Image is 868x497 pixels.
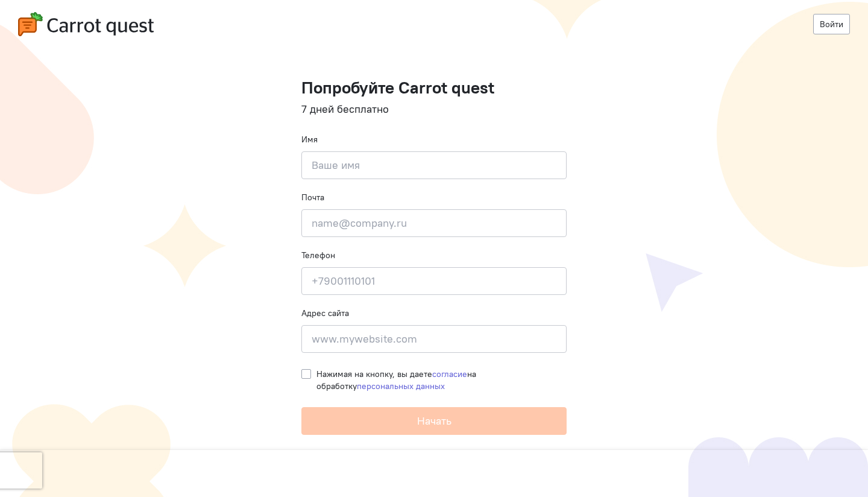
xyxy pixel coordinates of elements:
[357,381,445,391] a: персональных данных
[301,103,567,115] h4: 7 дней бесплатно
[417,414,451,428] span: Начать
[301,191,324,203] label: Почта
[316,369,476,391] span: Нажимая на кнопку, вы даете на обработку
[432,369,467,379] a: согласие
[301,133,318,145] label: Имя
[301,209,567,237] input: name@company.ru
[301,307,349,319] label: Адрес сайта
[301,249,335,261] label: Телефон
[813,14,850,34] a: Войти
[301,267,567,295] input: +79001110101
[301,407,567,435] button: Начать
[301,78,567,97] h1: Попробуйте Carrot quest
[18,12,154,36] img: carrot-quest-logo.svg
[301,325,567,353] input: www.mywebsite.com
[301,151,567,179] input: Ваше имя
